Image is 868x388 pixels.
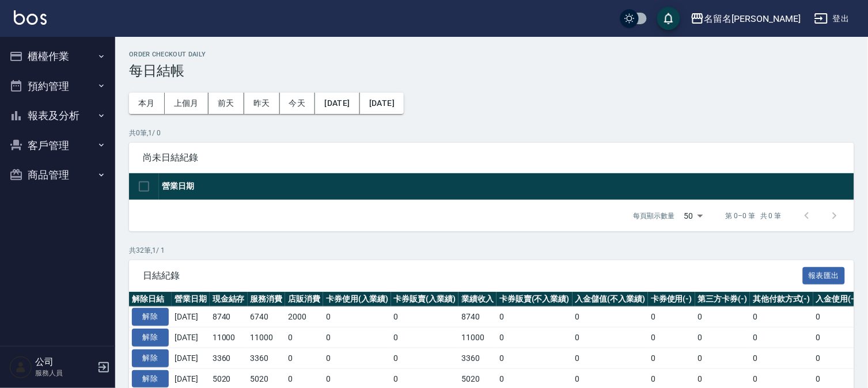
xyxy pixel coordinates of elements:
td: 0 [573,348,649,368]
button: 解除 [132,349,169,367]
td: 0 [496,328,573,348]
td: 8740 [210,307,248,328]
th: 卡券使用(入業績) [323,292,391,307]
div: 50 [680,200,707,231]
td: 0 [750,307,813,328]
button: 今天 [280,93,316,114]
td: 11000 [210,328,248,348]
button: 客戶管理 [5,131,111,161]
td: 3360 [248,348,286,368]
td: 0 [391,348,459,368]
td: 0 [391,307,459,328]
p: 第 0–0 筆 共 0 筆 [726,211,782,221]
div: 名留名[PERSON_NAME] [704,12,801,26]
th: 其他付款方式(-) [750,292,813,307]
td: 0 [813,348,861,368]
th: 卡券使用(-) [648,292,695,307]
td: 3360 [210,348,248,368]
td: 0 [695,328,751,348]
button: 櫃檯作業 [5,41,111,71]
td: 6740 [248,307,286,328]
button: 本月 [129,93,165,114]
a: 報表匯出 [803,269,846,280]
th: 店販消費 [285,292,323,307]
h2: Order checkout daily [129,51,854,58]
button: 報表及分析 [5,101,111,131]
td: 0 [573,307,649,328]
td: 0 [648,348,695,368]
td: 0 [391,328,459,348]
td: 0 [813,307,861,328]
td: 0 [496,307,573,328]
button: 上個月 [165,93,209,114]
button: 前天 [209,93,244,114]
th: 解除日結 [129,292,172,307]
th: 業績收入 [458,292,496,307]
button: 解除 [132,329,169,347]
th: 服務消費 [248,292,286,307]
td: 8740 [458,307,496,328]
th: 入金儲值(不入業績) [573,292,649,307]
p: 服務人員 [35,368,94,378]
button: 報表匯出 [803,267,846,285]
th: 卡券販賣(不入業績) [496,292,573,307]
th: 第三方卡券(-) [695,292,751,307]
td: [DATE] [172,328,210,348]
p: 每頁顯示數量 [634,211,675,221]
th: 現金結存 [210,292,248,307]
td: 0 [648,328,695,348]
td: 0 [648,307,695,328]
td: 0 [750,328,813,348]
button: 名留名[PERSON_NAME] [686,7,805,31]
td: 0 [695,307,751,328]
button: 昨天 [244,93,280,114]
td: 0 [813,328,861,348]
th: 入金使用(-) [813,292,861,307]
td: 2000 [285,307,323,328]
td: 0 [323,348,391,368]
button: [DATE] [360,93,404,114]
p: 共 0 筆, 1 / 0 [129,128,854,138]
button: 解除 [132,308,169,326]
td: 0 [323,307,391,328]
h5: 公司 [35,356,94,368]
td: 11000 [248,328,286,348]
th: 卡券販賣(入業績) [391,292,459,307]
img: Logo [14,10,47,25]
button: 解除 [132,370,169,388]
td: 0 [573,328,649,348]
td: 3360 [458,348,496,368]
img: Person [9,356,32,379]
td: 0 [285,328,323,348]
td: 0 [695,348,751,368]
p: 共 32 筆, 1 / 1 [129,245,854,256]
td: 0 [750,348,813,368]
button: 登出 [810,8,854,29]
button: [DATE] [315,93,359,114]
th: 營業日期 [172,292,210,307]
button: 商品管理 [5,160,111,190]
th: 營業日期 [159,173,854,200]
td: 0 [496,348,573,368]
td: 11000 [458,328,496,348]
td: [DATE] [172,307,210,328]
td: [DATE] [172,348,210,368]
td: 0 [323,328,391,348]
span: 尚未日結紀錄 [143,152,840,163]
td: 0 [285,348,323,368]
button: 預約管理 [5,71,111,101]
h3: 每日結帳 [129,63,854,79]
button: save [657,7,680,30]
span: 日結紀錄 [143,270,803,282]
